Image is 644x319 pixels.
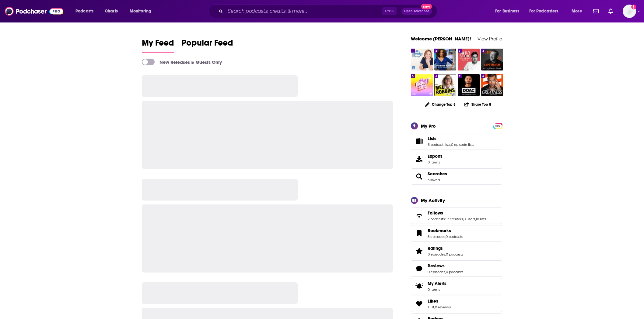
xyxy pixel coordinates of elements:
[464,217,475,221] a: 0 users
[413,137,425,146] a: Lists
[428,263,463,269] a: Reviews
[411,296,502,312] span: Likes
[428,153,443,159] span: Exports
[428,298,451,304] a: Likes
[458,74,480,96] img: The Diary Of A CEO with Steven Bartlett
[413,155,425,163] span: Exports
[494,124,501,128] span: PRO
[411,278,502,294] a: My Alerts
[75,7,93,15] span: Podcasts
[445,217,463,221] a: 52 creators
[5,5,63,17] a: Podchaser - Follow, Share and Rate Podcasts
[413,300,425,308] a: Likes
[413,282,425,290] span: My Alerts
[434,74,456,96] img: The Mel Robbins Podcast
[567,6,590,16] button: open menu
[428,178,440,182] a: 3 saved
[428,305,434,309] a: 1 list
[446,270,463,274] a: 0 podcasts
[421,123,436,129] div: My Pro
[475,217,476,221] span: ,
[446,252,463,256] a: 0 podcasts
[428,298,438,304] span: Likes
[428,210,486,216] a: Follows
[142,38,174,53] a: My Feed
[130,7,151,15] span: Monitoring
[525,6,567,16] button: open menu
[428,136,474,141] a: Lists
[382,7,397,15] span: Ctrl K
[572,7,582,15] span: More
[401,8,432,15] button: Open AdvancedNew
[413,172,425,181] a: Searches
[411,208,502,224] span: Follows
[428,136,436,141] span: Lists
[411,74,433,96] img: The Bright Side: A Hello Sunshine Podcast
[411,151,502,167] a: Exports
[411,243,502,259] span: Ratings
[411,168,502,185] span: Searches
[428,142,450,147] a: 6 podcast lists
[421,197,445,203] div: My Activity
[413,211,425,220] a: Follows
[428,235,445,239] a: 5 episodes
[142,59,222,65] a: New Releases & Guests Only
[464,98,492,110] button: Share Top 8
[631,5,636,9] svg: Add a profile image
[623,5,636,18] button: Show profile menu
[142,38,174,52] span: My Feed
[411,36,471,42] a: Welcome [PERSON_NAME]!
[623,5,636,18] img: User Profile
[495,7,519,15] span: For Business
[481,74,503,96] img: The School of Greatness
[428,281,446,286] span: My Alerts
[411,49,433,70] img: Hello Monday with Jessi Hempel
[434,49,456,70] img: The Gutbliss Podcast
[413,247,425,255] a: Ratings
[435,305,451,309] a: 0 reviews
[214,4,443,18] div: Search podcasts, credits, & more...
[413,229,425,238] a: Bookmarks
[428,263,445,269] span: Reviews
[428,245,443,251] span: Ratings
[606,6,615,16] a: Show notifications dropdown
[481,49,503,70] img: A Bit of Optimism
[428,160,443,164] span: 0 items
[451,142,474,147] a: 0 episode lists
[428,287,446,292] span: 0 items
[428,228,451,233] span: Bookmarks
[478,36,502,42] a: View Profile
[428,270,445,274] a: 0 episodes
[101,6,121,16] a: Charts
[428,245,463,251] a: Ratings
[476,217,486,221] a: 10 lists
[422,101,459,108] button: Change Top 8
[445,217,445,221] span: ,
[428,171,447,177] a: Searches
[446,235,463,239] a: 0 podcasts
[591,6,601,16] a: Show notifications dropdown
[494,123,501,128] a: PRO
[125,6,159,16] button: open menu
[181,38,233,52] span: Popular Feed
[413,264,425,273] a: Reviews
[491,6,527,16] button: open menu
[428,252,445,256] a: 0 episodes
[458,49,480,70] img: The Daily Stoic
[421,4,432,9] span: New
[411,260,502,277] span: Reviews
